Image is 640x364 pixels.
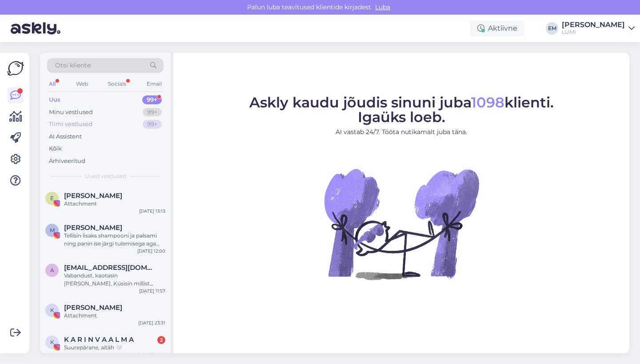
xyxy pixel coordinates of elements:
[562,21,635,36] a: [PERSON_NAME]LUMI
[49,132,82,141] div: AI Assistent
[157,336,165,344] div: 2
[64,200,165,208] div: Attachment
[64,232,165,248] div: Tellisin lisaks shampooni ja palsami ning panin ise järgi tulemisega aga kas saaksite ka need pak...
[138,352,165,358] div: [DATE] 22:41
[139,208,165,214] div: [DATE] 13:13
[50,307,54,313] span: K
[64,272,165,288] div: Vabandust, kaotasin [PERSON_NAME]. Küsisin millist näokreemi soovitate pigem kuivale nahale, vanu...
[562,28,625,36] div: LUMI
[145,78,164,90] div: Email
[49,108,93,117] div: Minu vestlused
[137,248,165,254] div: [DATE] 12:00
[372,3,393,11] span: Luba
[562,21,625,28] div: [PERSON_NAME]
[143,120,162,129] div: 99+
[138,320,165,326] div: [DATE] 23:31
[50,227,55,233] span: M
[50,195,54,202] span: E
[142,95,162,104] div: 99+
[49,95,60,104] div: Uus
[55,61,91,70] span: Otsi kliente
[74,78,90,90] div: Web
[50,339,54,345] span: K
[471,94,504,111] span: 1098
[249,127,554,137] p: AI vastab 24/7. Tööta nutikamalt juba täna.
[546,22,558,35] div: EM
[143,108,162,117] div: 99+
[64,304,122,312] span: Kristjan Jarvi
[64,224,122,232] span: Marianne Muns
[47,78,57,90] div: All
[85,172,126,180] span: Uued vestlused
[49,120,92,129] div: Tiimi vestlused
[139,288,165,294] div: [DATE] 11:57
[249,94,554,126] span: Askly kaudu jõudis sinuni juba klienti. Igaüks loeb.
[7,60,24,77] img: Askly Logo
[49,144,62,153] div: Kõik
[64,336,134,344] span: K A R I N V A A L M A
[470,20,524,36] div: Aktiivne
[64,344,165,352] div: Suurepärane, aitäh 🤍
[49,157,85,166] div: Arhiveeritud
[64,264,156,272] span: avesweet@gmail.com
[321,144,481,304] img: No Chat active
[106,78,128,90] div: Socials
[50,267,54,273] span: a
[64,192,122,200] span: Elizaveta Stoliar
[64,312,165,320] div: Attachment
